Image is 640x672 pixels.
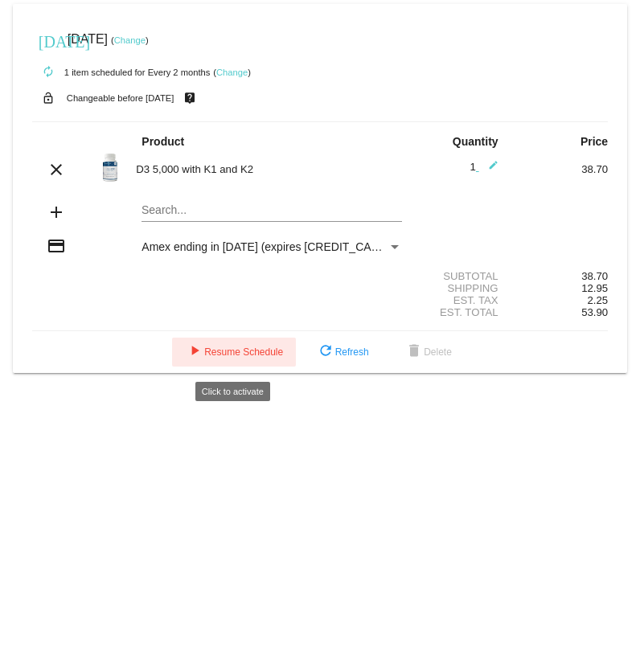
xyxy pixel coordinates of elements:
button: Resume Schedule [172,338,296,367]
img: bodylogicmd-d3-5000-with-vitamin-k1-and-k2-60-capsules.jpg [94,152,126,184]
mat-icon: add [47,203,66,222]
mat-icon: clear [47,160,66,179]
div: 38.70 [512,270,608,282]
div: Shipping [416,282,511,294]
button: Refresh [303,338,382,367]
div: Est. Tax [416,294,511,306]
small: ( ) [111,35,149,45]
div: Est. Total [416,306,511,318]
mat-icon: refresh [316,342,335,362]
strong: Product [142,135,184,148]
span: Refresh [316,346,369,358]
mat-icon: live_help [180,88,199,109]
span: Delete [404,346,452,358]
small: 1 item scheduled for Every 2 months [32,68,211,77]
span: 53.90 [581,306,608,318]
span: 2.25 [587,294,608,306]
mat-icon: [DATE] [39,31,58,50]
a: Change [114,35,146,45]
span: Amex ending in [DATE] (expires [CREDIT_CARD_DATA]) [142,240,429,253]
span: Resume Schedule [185,346,283,358]
mat-icon: delete [404,342,424,362]
div: D3 5,000 with K1 and K2 [128,163,416,175]
a: Change [216,68,248,77]
small: Changeable before [DATE] [67,93,174,103]
strong: Quantity [453,135,498,148]
input: Search... [142,204,402,217]
div: 38.70 [512,163,608,175]
small: ( ) [213,68,251,77]
mat-select: Payment Method [142,240,402,253]
strong: Price [581,135,608,148]
div: Subtotal [416,270,511,282]
button: Delete [392,338,465,367]
mat-icon: edit [479,160,498,179]
span: 1 [470,161,498,173]
mat-icon: autorenew [39,63,58,82]
span: 12.95 [581,282,608,294]
mat-icon: play_arrow [185,342,204,362]
mat-icon: lock_open [39,88,58,109]
mat-icon: credit_card [47,236,66,256]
